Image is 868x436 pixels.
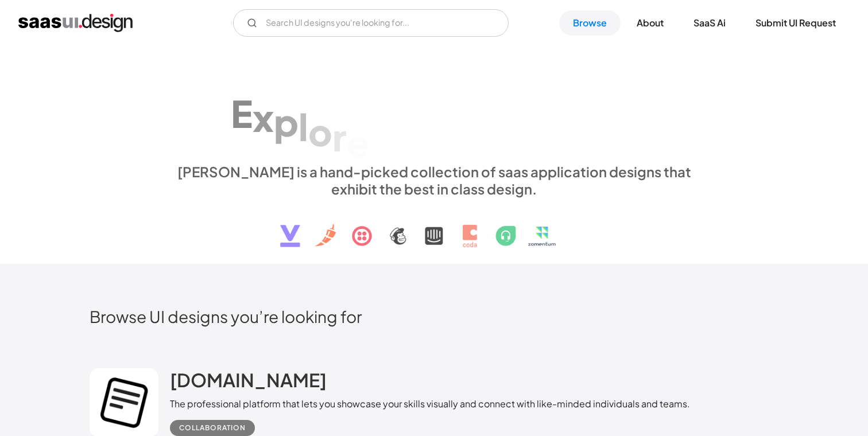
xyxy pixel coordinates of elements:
[559,10,621,36] a: Browse
[253,95,274,139] div: x
[179,421,246,435] div: Collaboration
[170,397,690,411] div: The professional platform that lets you showcase your skills visually and connect with like-minde...
[742,10,850,36] a: Submit UI Request
[170,64,698,152] h1: Explore SaaS UI design patterns & interactions.
[170,368,327,397] a: [DOMAIN_NAME]
[260,197,608,257] img: text, icon, saas logo
[347,120,369,164] div: e
[299,104,308,149] div: l
[308,109,332,153] div: o
[233,9,509,37] input: Search UI designs you're looking for...
[90,306,778,326] h2: Browse UI designs you’re looking for
[18,14,133,32] a: home
[170,163,698,197] div: [PERSON_NAME] is a hand-picked collection of saas application designs that exhibit the best in cl...
[623,10,677,36] a: About
[231,91,253,135] div: E
[680,10,739,36] a: SaaS Ai
[332,115,347,159] div: r
[274,100,299,144] div: p
[170,368,327,391] h2: [DOMAIN_NAME]
[233,9,509,37] form: Email Form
